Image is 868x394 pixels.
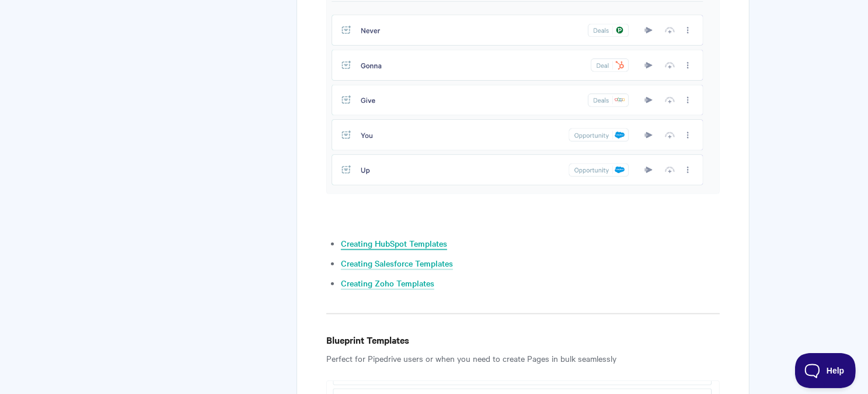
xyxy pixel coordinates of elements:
iframe: Toggle Customer Support [795,353,856,388]
p: Perfect for Pipedrive users or when you need to create Pages in bulk seamlessly [326,351,719,365]
a: Creating Salesforce Templates [341,257,453,270]
a: Creating Zoho Templates [341,277,434,290]
a: Creating HubSpot Templates [341,237,447,250]
h4: Blueprint Templates [326,333,719,347]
